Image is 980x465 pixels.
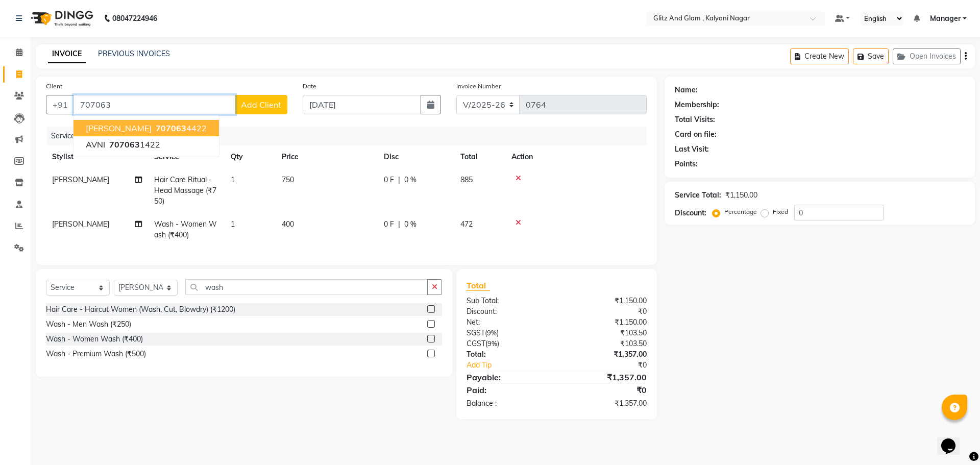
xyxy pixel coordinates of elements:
label: Client [46,82,62,91]
div: ₹1,150.00 [556,317,654,328]
div: Wash - Women Wash (₹400) [46,334,143,345]
span: 707063 [109,139,140,150]
div: Services [47,127,654,145]
span: 0 % [404,175,416,185]
span: [PERSON_NAME] [52,219,109,229]
span: [PERSON_NAME] [52,175,109,184]
span: 400 [282,219,294,229]
div: Last Visit: [675,144,709,155]
img: logo [26,4,96,33]
th: Total [454,145,505,168]
button: +91 [46,95,75,114]
div: ₹1,357.00 [556,371,654,383]
label: Invoice Number [456,82,501,91]
span: 9% [487,339,497,348]
span: 750 [282,175,294,184]
span: 707063 [156,123,186,133]
span: | [398,219,400,230]
div: Hair Care - Haircut Women (Wash, Cut, Blowdry) (₹1200) [46,304,235,315]
th: Stylist [46,145,148,168]
span: CGST [467,339,485,348]
div: Balance : [459,398,556,409]
span: 472 [460,219,473,229]
div: Total: [459,349,556,360]
div: ₹1,357.00 [556,398,654,409]
div: ( ) [459,328,556,338]
div: Discount: [675,208,706,218]
span: Manager [930,13,961,24]
ngb-highlight: 1422 [107,139,160,150]
span: 1 [231,175,235,184]
span: 0 % [404,219,416,230]
span: [PERSON_NAME] [86,123,152,133]
div: ₹0 [556,306,654,317]
div: Total Visits: [675,114,715,125]
div: Card on file: [675,129,717,140]
div: Wash - Men Wash (₹250) [46,319,131,330]
div: ₹103.50 [556,338,654,349]
input: Search by Name/Mobile/Email/Code [73,95,235,114]
a: INVOICE [48,45,86,63]
th: Action [505,145,647,168]
div: Wash - Premium Wash (₹500) [46,349,146,359]
span: 885 [460,175,473,184]
a: PREVIOUS INVOICES [98,49,170,58]
div: Service Total: [675,190,721,201]
span: SGST [467,328,485,337]
label: Date [303,82,316,91]
span: 9% [487,329,497,337]
a: Add Tip [459,360,573,371]
button: Open Invoices [893,48,961,64]
div: ₹0 [573,360,654,371]
label: Percentage [724,207,757,216]
div: ₹1,150.00 [556,296,654,306]
span: Wash - Women Wash (₹400) [154,219,217,239]
button: Save [853,48,889,64]
div: Name: [675,85,698,95]
button: Create New [790,48,849,64]
div: ₹0 [556,384,654,396]
span: Add Client [241,100,281,110]
th: Price [276,145,378,168]
div: ₹103.50 [556,328,654,338]
div: Paid: [459,384,556,396]
div: ( ) [459,338,556,349]
div: Points: [675,159,698,169]
span: Hair Care Ritual - Head Massage (₹750) [154,175,216,206]
span: | [398,175,400,185]
div: Payable: [459,371,556,383]
span: 1 [231,219,235,229]
div: Sub Total: [459,296,556,306]
div: Net: [459,317,556,328]
span: 0 F [384,219,394,230]
th: Disc [378,145,454,168]
div: ₹1,150.00 [725,190,757,201]
div: Membership: [675,100,719,110]
span: AVNI [86,139,105,150]
button: Add Client [235,95,287,114]
b: 08047224946 [112,4,157,33]
input: Search or Scan [185,279,428,295]
div: Discount: [459,306,556,317]
ngb-highlight: 4422 [154,123,207,133]
span: Total [467,280,490,291]
th: Qty [225,145,276,168]
div: ₹1,357.00 [556,349,654,360]
label: Fixed [773,207,788,216]
iframe: chat widget [937,424,970,455]
span: 0 F [384,175,394,185]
